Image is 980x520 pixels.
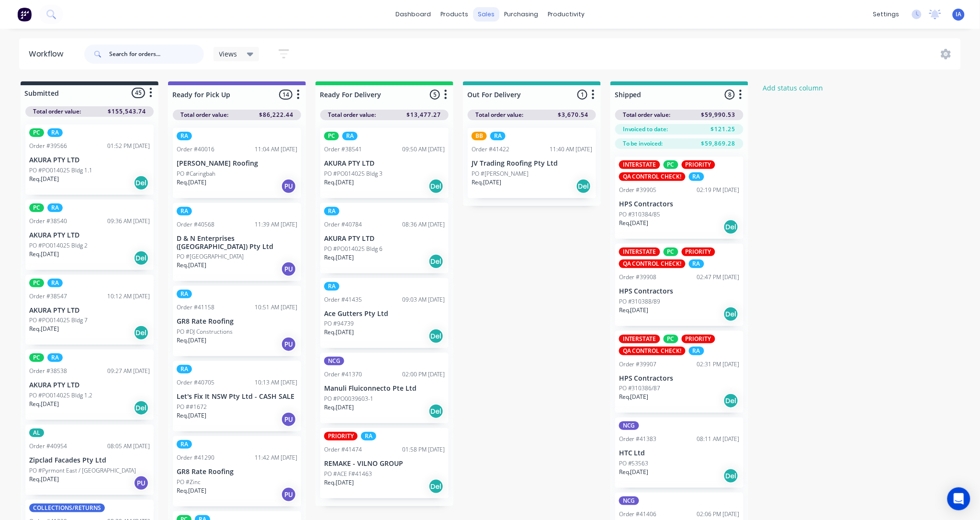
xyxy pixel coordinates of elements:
[29,442,67,451] div: Order #40954
[619,360,657,369] div: Order #39907
[29,142,67,150] div: Order #39566
[391,7,436,22] a: dashboard
[619,374,740,383] p: HPS Contractors
[324,245,383,253] p: PO #PO014025 Bldg 6
[324,170,383,178] p: PO #PO014025 Bldg 3
[177,132,192,140] div: RA
[328,111,376,119] span: Total order value:
[619,393,649,401] p: Req. [DATE]
[475,111,523,119] span: Total order value:
[682,335,715,343] div: PRIORITY
[619,449,740,457] p: HTC Ltd
[29,250,59,259] p: Req. [DATE]
[619,435,657,443] div: Order #41383
[177,378,214,387] div: Order #40705
[29,475,59,484] p: Req. [DATE]
[701,139,736,148] span: $59,869.28
[956,10,962,19] span: IA
[697,186,740,194] div: 02:19 PM [DATE]
[619,510,657,519] div: Order #41406
[107,292,150,301] div: 10:12 AM [DATE]
[723,393,739,408] div: Del
[619,210,661,219] p: PO #310384/85
[177,453,214,462] div: Order #41290
[134,475,149,491] div: PU
[109,45,204,64] input: Search for orders...
[682,160,715,169] div: PRIORITY
[689,347,704,355] div: RA
[173,203,301,282] div: RAOrder #4056811:39 AM [DATE]D & N Enterprises ([GEOGRAPHIC_DATA]) Pty LtdPO #[GEOGRAPHIC_DATA]Re...
[177,235,297,251] p: D & N Enterprises ([GEOGRAPHIC_DATA]) Pty Ltd
[47,279,63,287] div: RA
[664,248,678,256] div: PC
[25,350,154,420] div: PCRAOrder #3853809:27 AM [DATE]AKURA PTY LTDPO #PO014025 Bldg 1.2Req.[DATE]Del
[324,235,445,243] p: AKURA PTY LTD
[324,282,339,291] div: RA
[25,200,154,270] div: PCRAOrder #3854009:36 AM [DATE]AKURA PTY LTDPO #PO014025 Bldg 2Req.[DATE]Del
[177,207,192,215] div: RA
[255,453,297,462] div: 11:42 AM [DATE]
[177,468,297,476] p: GR8 Rate Roofing
[255,378,297,387] div: 10:13 AM [DATE]
[619,384,661,393] p: PO #310386/87
[623,139,663,148] span: To be invoiced:
[29,156,150,164] p: AKURA PTY LTD
[177,303,214,312] div: Order #41158
[615,418,743,488] div: NCGOrder #4138308:11 AM [DATE]HTC LtdPO #53563Req.[DATE]Del
[324,384,445,393] p: Manuli Fluiconnecto Pte Ltd
[29,504,105,512] div: COLLECTIONS/RETURNS
[623,111,671,119] span: Total order value:
[473,7,499,22] div: sales
[281,261,296,277] div: PU
[723,219,739,235] div: Del
[25,275,154,345] div: PCRAOrder #3854710:12 AM [DATE]AKURA PTY LTDPO #PO014025 Bldg 7Req.[DATE]Del
[320,278,449,349] div: RAOrder #4143509:03 AM [DATE]Ace Gutters Pty LtdPO #94739Req.[DATE]Del
[29,391,92,400] p: PO #PO014025 Bldg 1.2
[29,367,67,375] div: Order #38538
[324,403,354,412] p: Req. [DATE]
[324,395,373,403] p: PO #PO0039603-1
[29,381,150,389] p: AKURA PTY LTD
[619,468,649,476] p: Req. [DATE]
[402,295,445,304] div: 09:03 AM [DATE]
[177,411,206,420] p: Req. [DATE]
[177,440,192,449] div: RA
[324,478,354,487] p: Req. [DATE]
[107,217,150,226] div: 09:36 AM [DATE]
[428,179,444,194] div: Del
[361,432,376,441] div: RA
[436,7,473,22] div: products
[29,48,68,60] div: Workflow
[177,403,207,411] p: PO ##1672
[180,111,228,119] span: Total order value:
[33,107,81,116] span: Total order value:
[177,159,297,168] p: [PERSON_NAME] Roofing
[615,157,743,239] div: INTERSTATEPCPRIORITYQA CONTROL CHECK!RAOrder #3990502:19 PM [DATE]HPS ContractorsPO #310384/85Req...
[29,429,44,437] div: AL
[472,145,509,154] div: Order #41422
[25,124,154,195] div: PCRAOrder #3956601:52 PM [DATE]AKURA PTY LTDPO #PO014025 Bldg 1.1Req.[DATE]Del
[619,172,686,181] div: QA CONTROL CHECK!
[428,328,444,344] div: Del
[29,279,44,287] div: PC
[47,353,63,362] div: RA
[177,220,214,229] div: Order #40568
[177,252,244,261] p: PO #[GEOGRAPHIC_DATA]
[615,244,743,326] div: INTERSTATEPCPRIORITYQA CONTROL CHECK!RAOrder #3990802:47 PM [DATE]HPS ContractorsPO #310388/89Req...
[134,400,149,416] div: Del
[47,203,63,212] div: RA
[697,360,740,369] div: 02:31 PM [DATE]
[320,128,449,198] div: PCRAOrder #3854109:50 AM [DATE]AKURA PTY LTDPO #PO014025 Bldg 3Req.[DATE]Del
[619,160,660,169] div: INTERSTATE
[47,128,63,137] div: RA
[29,166,92,175] p: PO #PO014025 Bldg 1.1
[402,145,445,154] div: 09:50 AM [DATE]
[29,231,150,239] p: AKURA PTY LTD
[29,175,59,183] p: Req. [DATE]
[177,393,297,401] p: Let's Fix It NSW Pty Ltd - CASH SALE
[619,459,649,468] p: PO #53563
[324,132,339,140] div: PC
[107,142,150,150] div: 01:52 PM [DATE]
[173,128,301,198] div: RAOrder #4001611:04 AM [DATE][PERSON_NAME] RoofingPO #CaringbahReq.[DATE]PU
[543,7,589,22] div: productivity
